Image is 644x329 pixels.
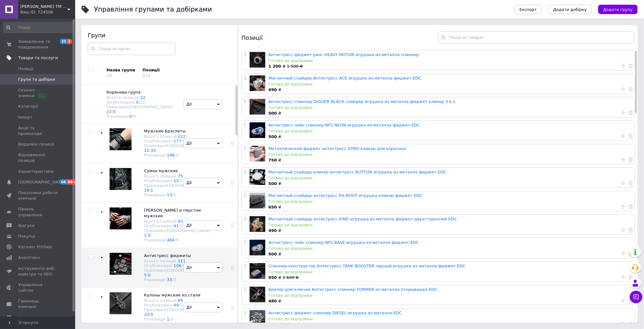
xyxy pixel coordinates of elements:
a: 0 [113,109,116,114]
a: 2 [144,233,147,238]
div: Приховані/[GEOGRAPHIC_DATA]: [144,143,211,153]
div: Приховані/[GEOGRAPHIC_DATA]: [144,307,211,317]
a: Спиннер-конструктор Антистресс TANK BOOSTER черный игрушка из металла фиджет EDC [268,264,466,268]
div: Різновиди: [144,238,211,242]
div: Опубліковані: [144,224,211,228]
div: 0 [176,153,179,157]
a: Видалити товар [629,86,633,92]
span: Маркет [18,315,34,321]
span: 1 600 ₴ [283,275,299,280]
div: 913 [143,73,150,78]
a: 30 [151,148,156,153]
div: Готово до відправки [268,81,631,87]
img: Мужские Браслеты [110,128,132,150]
span: Імпорт [18,115,33,120]
span: / [147,233,151,238]
span: / [181,139,185,143]
span: Додати групу [603,7,633,12]
a: Магнитный слайдер кликер антистресс BUTTON игрушка из металла фиджет EDC [268,170,446,174]
div: Готово до відправки [268,316,631,322]
span: / [149,312,153,317]
span: Дії [186,223,192,228]
div: 0 [174,193,176,197]
div: 0 [183,139,185,143]
span: Покупці [18,234,35,239]
span: / [175,238,179,242]
span: [PERSON_NAME] и перстни мужские [144,208,201,218]
a: 20 [144,312,149,317]
span: 99+ [67,179,77,185]
div: Приховані/[GEOGRAPHIC_DATA]: [106,105,177,114]
span: Акції та промокоди [18,125,58,136]
a: 69 [178,298,183,303]
a: Магнитный слайдер Антистресс ACE игрушка из металла фиджет EDC [268,76,421,80]
div: Готово до відправки [268,128,631,134]
div: Всього позицій: [144,298,211,303]
span: [DEMOGRAPHIC_DATA] [18,179,65,185]
div: Опубліковані: [144,139,211,143]
span: ₴ [268,322,287,327]
a: Видалити товар [629,133,633,139]
b: 480 [268,299,277,303]
div: Групи [88,31,232,39]
b: 500 [268,181,277,186]
a: Видалити товар [629,251,633,256]
button: Чат з покупцем [630,291,642,303]
a: Видалити товар [629,63,633,69]
div: ₴ [268,87,631,93]
img: Кольца и перстни мужские [110,208,132,229]
b: 500 [268,134,277,139]
div: ₴ [268,111,631,116]
b: 500 [268,111,277,116]
span: Дії [186,141,192,146]
span: DANZO TM ФОП Базін Д.А. [20,4,67,9]
div: 0 [180,303,183,307]
div: Різновиди: [106,114,177,119]
a: 1 [167,317,169,321]
div: Готово до відправки [268,105,631,111]
div: 0 [176,238,179,242]
a: Видалити товар [629,204,633,209]
a: 55 [174,178,179,183]
span: / [181,263,185,268]
a: 5 [144,273,147,277]
a: 111 [178,259,186,263]
a: Видалити товар [629,274,633,280]
span: / [149,188,153,193]
b: 490 [268,228,277,233]
span: / [179,224,183,228]
div: Всього позицій: [106,95,177,100]
span: Замовлення та повідомлення [18,39,58,50]
span: Кулоны мужские из стали [144,293,200,297]
span: Сезонні знижки [18,87,58,99]
span: / [132,114,136,119]
span: ₴ [268,64,287,69]
div: Позиції [241,31,438,44]
input: Пошук по товарах [438,31,635,44]
a: 177 [174,139,181,143]
a: 0 [129,114,132,119]
a: 222 [178,134,186,139]
a: 0 [151,312,153,317]
span: Антистресс фиджеты [144,253,191,258]
span: Експорт [520,7,537,12]
a: 0 [148,233,151,238]
a: 19 [144,188,149,193]
a: 49 [174,303,179,307]
img: Кулоны мужские из стали [110,292,132,314]
span: Коренева група [106,90,141,95]
span: / [179,178,183,183]
div: Приховані/[GEOGRAPHIC_DATA]: [144,228,211,238]
b: 650 [268,205,277,209]
a: 33 [167,277,172,282]
div: Різновиди: [144,193,211,197]
a: Магнитный слайдер антистресс KING игрушка из металла фиджет двухсторонний EDC [268,217,457,221]
div: Всього позицій: [144,134,211,139]
div: 0 [133,114,136,119]
span: Каталог ProSale [18,244,52,250]
span: Гаманець компанії [18,298,58,310]
span: Товари та послуги [18,55,58,61]
div: Приховані/[GEOGRAPHIC_DATA]: [144,268,211,277]
div: 0 [180,178,183,183]
a: Брелок для ключей Антистресс спиннер FORMER из металла открывашка EDC [268,287,438,292]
